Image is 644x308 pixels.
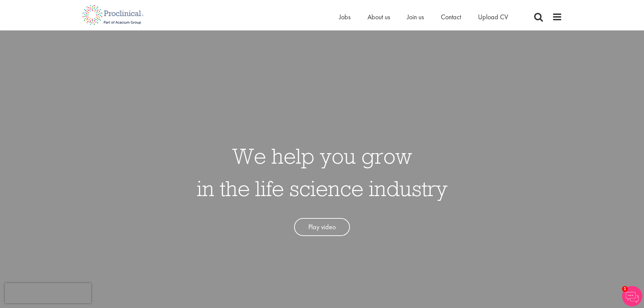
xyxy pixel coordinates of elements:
h1: We help you grow in the life science industry [197,140,448,205]
a: About us [367,13,390,21]
a: Upload CV [478,13,508,21]
img: Chatbot [622,286,642,306]
a: Jobs [339,13,351,21]
a: Contact [441,13,461,21]
span: 1 [622,286,628,292]
a: Join us [407,13,424,21]
a: Play video [294,218,350,236]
